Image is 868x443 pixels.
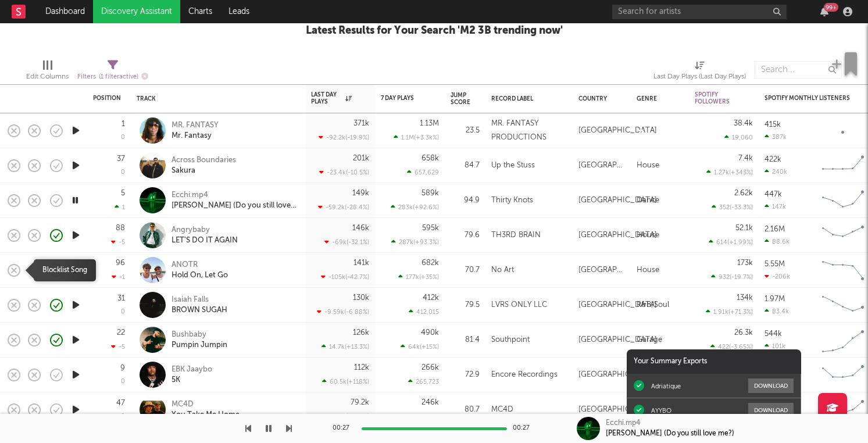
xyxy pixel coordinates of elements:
[578,95,619,102] div: Country
[734,329,753,337] div: 26.3k
[422,259,439,267] div: 682k
[322,343,369,351] div: 14.7k ( +13.3 % )
[112,273,125,281] div: -1
[121,134,125,141] div: 0
[765,121,781,128] div: 415k
[578,368,657,382] div: [GEOGRAPHIC_DATA]
[451,124,480,138] div: 23.5
[172,399,240,420] a: MC4DYou Take Me Home
[172,295,227,305] div: Isaiah Falls
[172,131,219,141] div: Mr. Fantasy
[765,203,786,210] div: 147k
[422,190,439,197] div: 589k
[755,61,842,78] input: Search...
[737,294,753,302] div: 134k
[710,343,753,351] div: 422 ( -3.65 % )
[321,273,369,281] div: -105k ( -42.7 % )
[121,169,125,176] div: 0
[117,155,125,163] div: 37
[765,133,787,141] div: 387k
[765,342,785,350] div: 101k
[172,155,236,176] a: Across BoundariesSakura
[111,343,125,351] div: -5
[737,259,753,267] div: 173k
[398,273,439,281] div: 177k ( +35 % )
[172,340,227,351] div: Pumpin Jumpin
[422,155,439,162] div: 658k
[734,190,753,197] div: 2.62k
[451,403,480,417] div: 80.7
[651,406,671,415] div: AYYBO
[172,260,228,270] div: ANOTR
[172,305,227,316] div: BROWN SUGAH
[422,399,439,406] div: 246k
[748,403,794,417] button: Download
[422,364,439,371] div: 266k
[820,7,828,16] button: 99+
[172,235,238,246] div: LET'S DO IT AGAIN
[578,194,657,208] div: [GEOGRAPHIC_DATA]
[695,91,735,105] div: Spotify Followers
[578,403,657,417] div: [GEOGRAPHIC_DATA]
[121,309,125,315] div: 0
[765,260,785,268] div: 5.55M
[451,333,480,347] div: 81.4
[706,169,753,176] div: 1.27k ( +343 % )
[322,378,369,385] div: 60.5k ( +118 % )
[77,55,148,89] div: Filters(1 filter active)
[451,159,480,173] div: 84.7
[172,225,238,246] a: AngrybabyLET'S DO IT AGAIN
[765,191,782,198] div: 447k
[578,159,625,173] div: [GEOGRAPHIC_DATA]
[318,203,369,211] div: -59.2k ( -28.4 % )
[637,194,659,208] div: Dance
[491,368,558,382] div: Encore Recordings
[606,428,734,439] div: [PERSON_NAME] (Do you still love me?)
[637,159,659,173] div: House
[352,190,369,197] div: 149k
[513,421,536,435] div: 00:27
[491,194,533,208] div: Thirty Knots
[578,298,657,312] div: [GEOGRAPHIC_DATA]
[651,382,681,390] div: Adriatique
[491,159,535,173] div: Up the Stuss
[637,298,669,312] div: R&B/Soul
[172,330,227,340] div: Bushbaby
[172,375,212,385] div: 5K
[354,364,369,371] div: 112k
[324,238,369,246] div: -69k ( -32.1 % )
[172,201,297,211] div: [PERSON_NAME] (Do you still love me?)
[353,329,369,337] div: 126k
[637,263,659,277] div: House
[172,399,240,410] div: MC4D
[172,410,240,420] div: You Take Me Home
[137,95,294,102] div: Track
[408,378,439,385] div: 265,723
[653,55,746,89] div: Last Day Plays (Last Day Plays)
[93,95,121,102] div: Position
[612,5,787,19] input: Search for artists
[765,226,785,233] div: 2.16M
[765,330,782,338] div: 544k
[172,120,219,131] div: MR. FANTASY
[748,378,794,393] button: Download
[172,260,228,281] a: ANOTRHold On, Let Go
[172,190,297,211] a: Ecchi.mp4[PERSON_NAME] (Do you still love me?)
[491,298,547,312] div: LVRS ONLY LLC
[381,95,422,102] div: 7 Day Plays
[712,203,753,211] div: 352 ( -33.3 % )
[120,365,125,372] div: 9
[117,329,125,337] div: 22
[353,120,369,127] div: 371k
[116,224,125,232] div: 88
[738,155,753,162] div: 7.4k
[115,203,125,211] div: 1
[394,134,439,141] div: 1.1M ( +3.3k % )
[637,228,659,242] div: House
[491,403,513,417] div: MC4D
[451,298,480,312] div: 79.5
[420,120,439,127] div: 1.13M
[353,155,369,162] div: 201k
[306,24,563,38] div: Latest Results for Your Search ' M2 3B trending now '
[724,134,753,141] div: 19,060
